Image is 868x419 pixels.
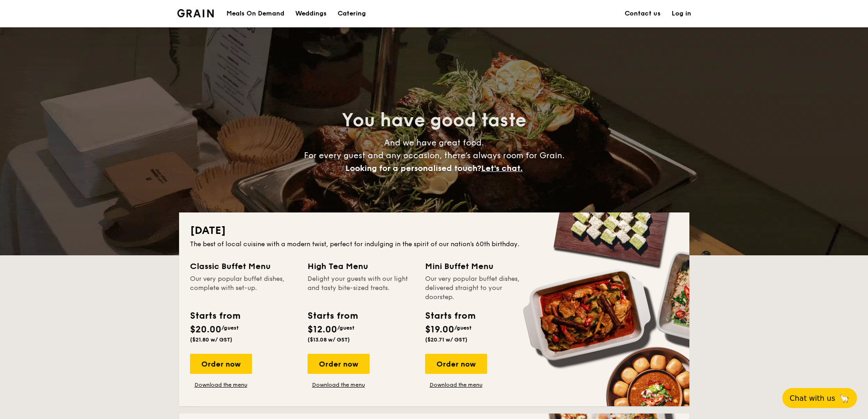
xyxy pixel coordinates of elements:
[221,325,239,331] span: /guest
[190,336,232,343] span: ($21.80 w/ GST)
[190,324,221,335] span: $20.00
[425,354,487,374] div: Order now
[342,109,526,131] span: You have good taste
[190,240,678,249] div: The best of local cuisine with a modern twist, perfect for indulging in the spirit of our nation’...
[782,388,857,408] button: Chat with us🦙
[454,325,472,331] span: /guest
[190,223,678,238] h2: [DATE]
[190,274,297,302] div: Our very popular buffet dishes, complete with set-up.
[308,324,337,335] span: $12.00
[345,163,481,173] span: Looking for a personalised touch?
[481,163,523,173] span: Let's chat.
[839,393,850,403] span: 🦙
[308,274,414,302] div: Delight your guests with our light and tasty bite-sized treats.
[425,381,487,388] a: Download the menu
[308,260,414,273] div: High Tea Menu
[304,138,565,173] span: And we have great food. For every guest and any occasion, there’s always room for Grain.
[308,381,370,388] a: Download the menu
[190,309,240,323] div: Starts from
[308,354,370,374] div: Order now
[190,260,297,273] div: Classic Buffet Menu
[790,394,835,403] span: Chat with us
[425,336,467,343] span: ($20.71 w/ GST)
[308,336,350,343] span: ($13.08 w/ GST)
[337,325,354,331] span: /guest
[177,9,214,17] img: Grain
[177,9,214,17] a: Logotype
[425,309,475,323] div: Starts from
[425,324,454,335] span: $19.00
[190,354,252,374] div: Order now
[425,274,532,302] div: Our very popular buffet dishes, delivered straight to your doorstep.
[425,260,532,273] div: Mini Buffet Menu
[308,309,357,323] div: Starts from
[190,381,252,388] a: Download the menu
